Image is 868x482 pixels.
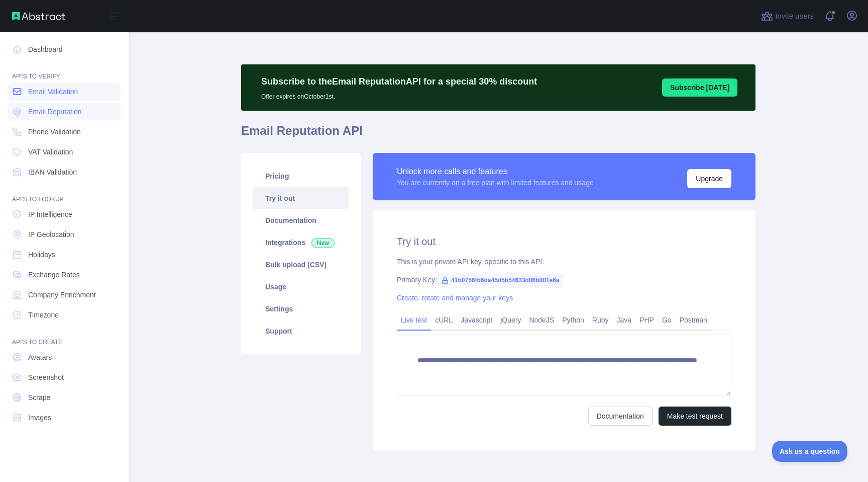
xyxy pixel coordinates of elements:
iframe: Toggle Customer Support [772,441,848,462]
button: Invite users [759,8,816,24]
span: VAT Validation [28,147,73,157]
div: API'S TO VERIFY [8,60,121,81]
a: Pricing [253,165,349,187]
div: This is your private API key, specific to this API. [397,257,731,267]
a: Company Enrichment [8,286,121,304]
span: IP Intelligence [28,209,72,219]
p: Offer expires on October 1st. [261,89,537,101]
div: You are currently on a free plan with limited features and usage [397,178,594,188]
a: Documentation [253,209,349,231]
span: Email Reputation [28,107,82,117]
a: Bulk upload (CSV) [253,254,349,276]
span: Phone Validation [28,127,81,137]
a: Avatars [8,348,121,366]
span: Email Validation [28,87,78,97]
a: cURL [431,312,457,328]
a: Timezone [8,306,121,324]
a: PHP [635,312,658,328]
span: Company Enrichment [28,290,96,300]
p: Subscribe to the Email Reputation API for a special 30 % discount [261,74,537,89]
span: Invite users [775,11,814,22]
a: IP Intelligence [8,205,121,223]
a: VAT Validation [8,143,121,161]
a: Email Validation [8,83,121,101]
h2: Try it out [397,234,731,249]
span: Timezone [28,310,59,320]
button: Subscribe [DATE] [662,78,737,97]
a: Email Reputation [8,103,121,121]
a: NodeJS [525,312,558,328]
a: IBAN Validation [8,163,121,181]
a: Scrape [8,388,121,407]
div: Unlock more calls and features [397,166,594,178]
span: 41b0756fb6da45d5b54633d06b801e6a [437,273,563,288]
span: IBAN Validation [28,167,77,177]
span: Scrape [28,392,50,403]
a: Python [558,312,588,328]
a: Java [613,312,636,328]
div: API'S TO LOOKUP [8,183,121,203]
a: Phone Validation [8,123,121,141]
a: Dashboard [8,40,121,58]
a: Exchange Rates [8,266,121,284]
a: Documentation [588,407,653,426]
a: Postman [676,312,711,328]
a: jQuery [496,312,525,328]
span: New [311,238,335,248]
span: Exchange Rates [28,270,80,280]
div: API'S TO CREATE [8,326,121,346]
a: Go [658,312,676,328]
a: Live test [397,312,431,328]
a: Create, rotate and manage your keys [397,294,513,302]
span: Holidays [28,250,55,260]
a: Holidays [8,246,121,264]
a: Settings [253,298,349,320]
span: IP Geolocation [28,229,74,239]
span: Images [28,413,51,423]
img: Abstract API [12,12,65,20]
a: Support [253,320,349,342]
a: Javascript [457,312,496,328]
a: Integrations New [253,231,349,254]
a: Screenshot [8,368,121,386]
a: Usage [253,276,349,298]
div: Primary Key: [397,275,731,285]
h1: Email Reputation API [241,123,755,147]
button: Upgrade [687,169,731,188]
button: Make test request [659,407,731,426]
a: IP Geolocation [8,225,121,244]
span: Avatars [28,352,52,362]
a: Ruby [588,312,613,328]
a: Try it out [253,187,349,209]
a: Images [8,409,121,427]
span: Screenshot [28,372,64,382]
